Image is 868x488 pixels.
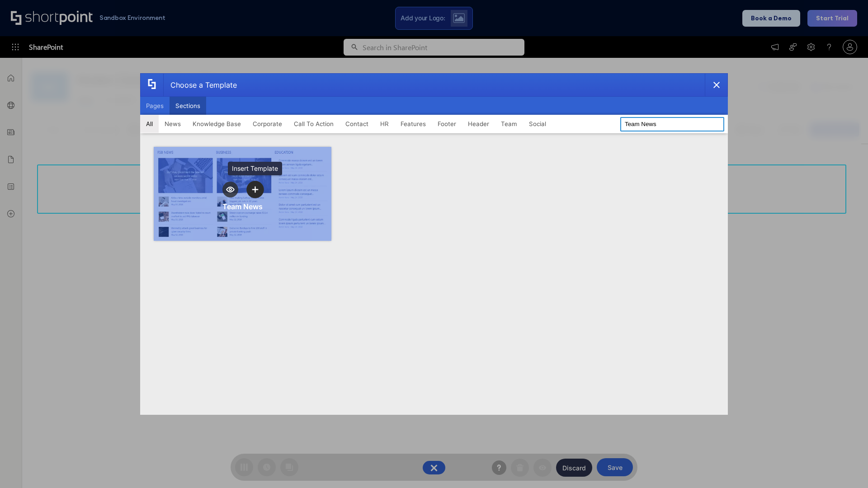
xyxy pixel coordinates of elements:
[140,115,159,133] button: All
[340,115,374,133] button: Contact
[159,115,187,133] button: News
[140,73,728,415] div: template selector
[823,445,868,488] iframe: Chat Widget
[222,202,263,211] div: Team News
[187,115,247,133] button: Knowledge Base
[462,115,495,133] button: Header
[495,115,523,133] button: Team
[140,97,170,115] button: Pages
[170,97,206,115] button: Sections
[620,117,724,131] input: Search
[163,74,237,96] div: Choose a Template
[395,115,432,133] button: Features
[523,115,552,133] button: Social
[374,115,395,133] button: HR
[288,115,340,133] button: Call To Action
[247,115,288,133] button: Corporate
[432,115,462,133] button: Footer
